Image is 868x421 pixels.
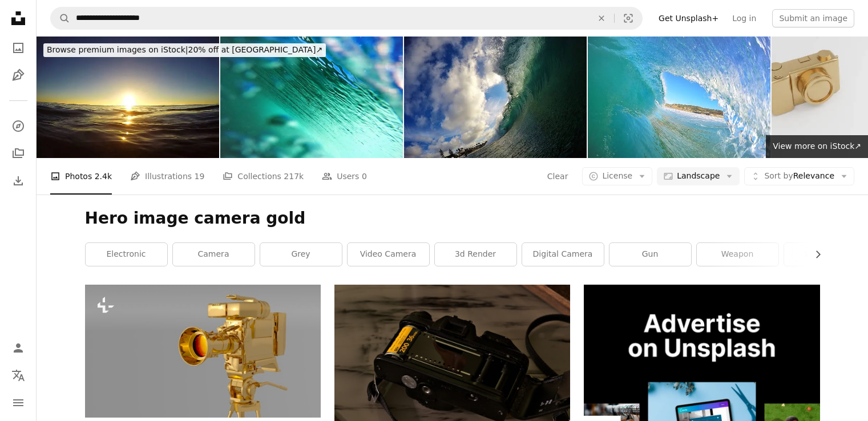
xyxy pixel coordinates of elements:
[362,170,367,183] span: 0
[7,115,30,137] a: Explore
[334,358,570,368] a: a camera sitting on top of a table next to a mirror
[130,158,204,195] a: Illustrations 19
[615,7,642,29] button: Visual search
[47,45,322,54] span: 20% off at [GEOGRAPHIC_DATA] ↗
[7,364,30,387] button: Language
[522,243,604,266] a: digital camera
[773,141,861,151] span: View more on iStock ↗
[85,346,321,356] a: a golden object with a large lens on top of it
[7,337,30,359] a: Log in / Sign up
[657,167,740,185] button: Landscape
[764,171,793,180] span: Sort by
[7,64,30,87] a: Illustrations
[764,171,834,182] span: Relevance
[220,37,403,158] img: Underwater Elegance
[602,171,632,180] span: License
[808,243,820,266] button: scroll list to the right
[7,37,30,59] a: Photos
[697,243,778,266] a: weapon
[588,37,770,158] img: Point-of-view from inside a wave tunnel
[404,37,587,158] img: Monster Blue
[51,7,70,29] button: Search Unsplash
[784,243,866,266] a: weaponry
[37,37,219,158] img: golden surf
[7,142,30,165] a: Collections
[582,167,652,185] button: License
[766,135,868,158] a: View more on iStock↗
[7,391,30,414] button: Menu
[284,170,304,183] span: 217k
[85,285,321,417] img: a golden object with a large lens on top of it
[725,9,763,27] a: Log in
[322,158,367,195] a: Users 0
[260,243,342,266] a: grey
[609,243,691,266] a: gun
[86,243,167,266] a: electronic
[195,170,205,183] span: 19
[547,167,569,185] button: Clear
[652,9,725,27] a: Get Unsplash+
[348,243,429,266] a: video camera
[37,37,333,64] a: Browse premium images on iStock|20% off at [GEOGRAPHIC_DATA]↗
[744,167,854,185] button: Sort byRelevance
[173,243,255,266] a: camera
[47,45,188,54] span: Browse premium images on iStock |
[7,169,30,192] a: Download History
[435,243,516,266] a: 3d render
[677,171,720,182] span: Landscape
[50,7,643,30] form: Find visuals sitewide
[772,9,854,27] button: Submit an image
[223,158,304,195] a: Collections 217k
[85,208,820,229] h1: Hero image camera gold
[589,7,614,29] button: Clear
